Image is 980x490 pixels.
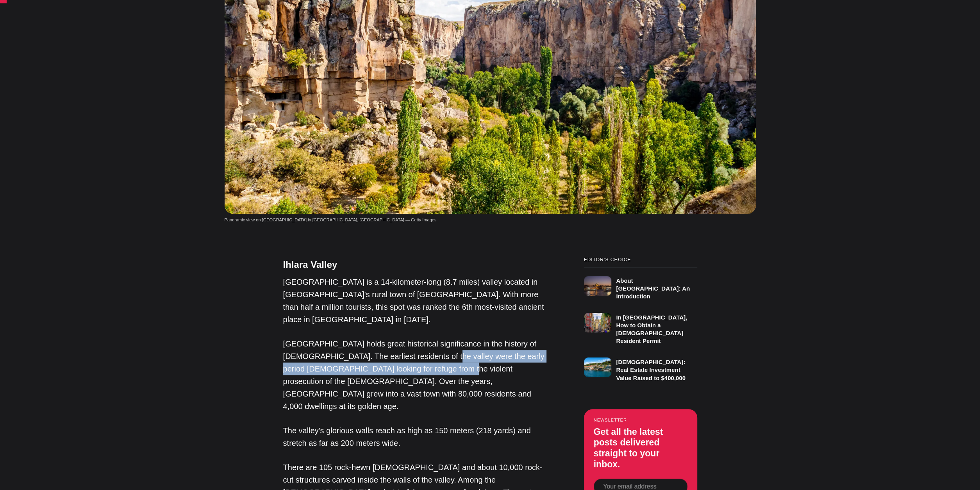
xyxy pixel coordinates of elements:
a: In [GEOGRAPHIC_DATA], How to Obtain a [DEMOGRAPHIC_DATA] Resident Permit [584,308,697,345]
figcaption: Panoramic view on [GEOGRAPHIC_DATA] in [GEOGRAPHIC_DATA], [GEOGRAPHIC_DATA] — Getty Images [225,217,756,223]
h4: Ihlara Valley [283,257,545,272]
small: Newsletter [594,418,687,422]
h3: About [GEOGRAPHIC_DATA]: An Introduction [616,277,690,300]
p: [GEOGRAPHIC_DATA] holds great historical significance in the history of [DEMOGRAPHIC_DATA]. The e... [283,337,545,413]
a: [DEMOGRAPHIC_DATA]: Real Estate Investment Value Raised to $400,000 [584,353,697,382]
h3: In [GEOGRAPHIC_DATA], How to Obtain a [DEMOGRAPHIC_DATA] Resident Permit [616,314,687,345]
small: Editor’s Choice [584,257,697,262]
h3: Get all the latest posts delivered straight to your inbox. [594,427,687,470]
h3: [DEMOGRAPHIC_DATA]: Real Estate Investment Value Raised to $400,000 [616,359,685,381]
p: The valley's glorious walls reach as high as 150 meters (218 yards) and stretch as far as 200 met... [283,424,545,449]
a: About [GEOGRAPHIC_DATA]: An Introduction [584,267,697,300]
p: [GEOGRAPHIC_DATA] is a 14-kilometer-long (8.7 miles) valley located in [GEOGRAPHIC_DATA]'s rural ... [283,276,545,326]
